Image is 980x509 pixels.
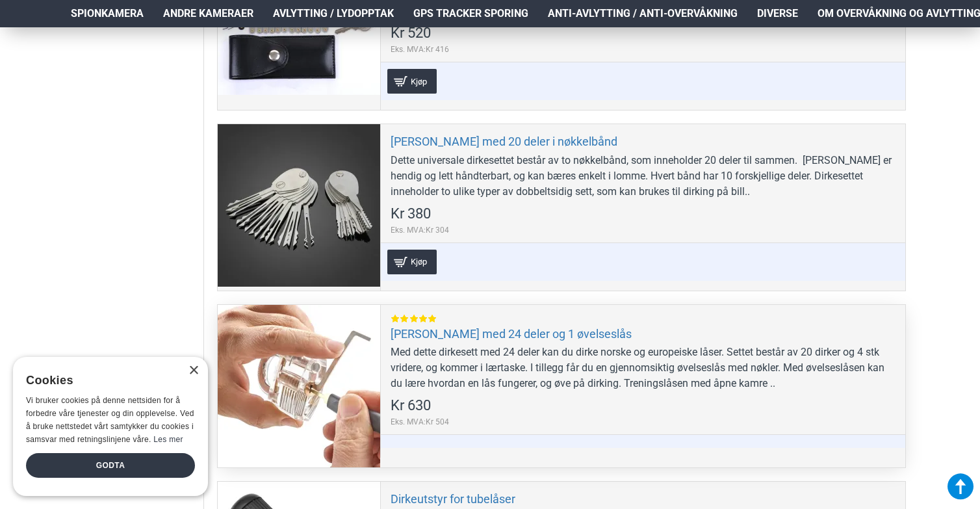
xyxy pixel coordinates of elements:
[391,153,896,200] div: Dette universale dirkesettet består av to nøkkelbånd, som inneholder 20 deler til sammen. [PERSON...
[413,6,528,21] span: GPS Tracker Sporing
[548,6,738,21] span: Anti-avlytting / Anti-overvåkning
[391,44,449,55] span: Eks. MVA:Kr 416
[391,491,515,506] a: Dirkeutstyr for tubelåser
[391,134,617,149] a: [PERSON_NAME] med 20 deler i nøkkelbånd
[407,77,430,86] span: Kjøp
[391,26,431,40] span: Kr 520
[391,345,896,391] div: Med dette dirkesett med 24 deler kan du dirke norske og europeiske låser. Settet består av 20 dir...
[153,435,183,444] a: Les mer, opens a new window
[26,367,187,395] div: Cookies
[407,257,430,266] span: Kjøp
[391,416,449,428] span: Eks. MVA:Kr 504
[218,305,380,467] a: Dirkesett med 24 deler og 1 øvelseslås Dirkesett med 24 deler og 1 øvelseslås
[26,396,194,443] span: Vi bruker cookies på denne nettsiden for å forbedre våre tjenester og din opplevelse. Ved å bruke...
[218,124,380,287] a: Dirkesett med 20 deler i nøkkelbånd Dirkesett med 20 deler i nøkkelbånd
[163,6,253,21] span: Andre kameraer
[26,453,195,478] div: Godta
[391,398,431,413] span: Kr 630
[391,207,431,221] span: Kr 380
[391,326,632,341] a: [PERSON_NAME] med 24 deler og 1 øvelseslås
[757,6,798,21] span: Diverse
[188,366,198,376] div: Close
[71,6,144,21] span: Spionkamera
[273,6,394,21] span: Avlytting / Lydopptak
[391,224,449,236] span: Eks. MVA:Kr 304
